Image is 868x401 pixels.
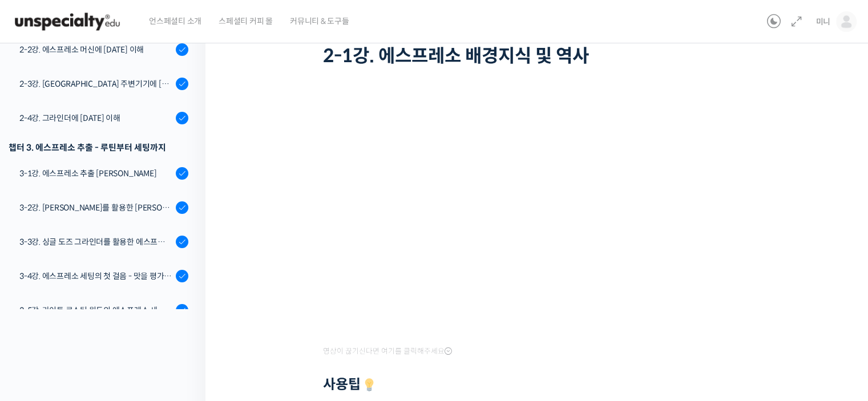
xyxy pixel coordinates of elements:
[323,45,757,67] h1: 2-1강. 에스프레소 배경지식 및 역사
[19,270,172,282] div: 3-4강. 에스프레소 세팅의 첫 걸음 - 맛을 평가하는 3단계 프로세스 & TDS 측정
[3,306,75,335] a: 홈
[323,347,452,356] span: 영상이 끊기신다면 여기를 클릭해주세요
[19,304,172,317] div: 3-5강. 라이트 로스팅 원두의 에스프레소 세팅 방법
[19,112,172,124] div: 2-4강. 그라인더에 [DATE] 이해
[147,306,219,335] a: 설정
[75,306,147,335] a: 대화
[36,323,43,333] span: 홈
[19,201,172,214] div: 3-2강. [PERSON_NAME]를 활용한 [PERSON_NAME] 추출 [PERSON_NAME]
[104,324,118,333] span: 대화
[19,78,172,90] div: 2-3강. [GEOGRAPHIC_DATA] 주변기기에 [DATE] 이해
[19,43,172,56] div: 2-2강. 에스프레소 머신에 [DATE] 이해
[176,323,190,333] span: 설정
[9,140,188,155] div: 챕터 3. 에스프레소 추출 - 루틴부터 세팅까지
[19,236,172,248] div: 3-3강. 싱글 도즈 그라인더를 활용한 에스프레소 추출 [PERSON_NAME]
[362,378,376,392] img: 💡
[815,17,830,27] span: 미니
[19,167,172,180] div: 3-1강. 에스프레소 추출 [PERSON_NAME]
[323,376,378,393] strong: 사용팁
